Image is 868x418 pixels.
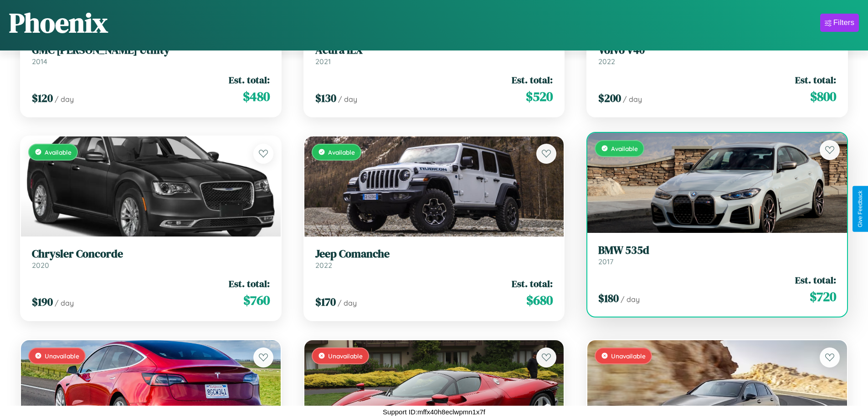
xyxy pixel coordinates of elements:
span: 2022 [598,57,615,66]
span: Est. total: [512,277,553,290]
span: $ 180 [598,291,619,306]
h3: BMW 535d [598,244,836,257]
a: Jeep Comanche2022 [315,247,553,270]
span: 2020 [32,261,49,270]
a: BMW 535d2017 [598,244,836,266]
span: / day [55,95,74,104]
span: 2017 [598,257,613,266]
span: 2014 [32,57,47,66]
span: / day [55,298,74,307]
span: 2021 [315,57,331,66]
a: Chrysler Concorde2020 [32,247,270,270]
span: Unavailable [328,352,363,360]
span: Est. total: [229,277,270,290]
span: $ 170 [315,294,336,309]
span: Est. total: [512,73,553,86]
span: $ 200 [598,91,621,106]
div: Give Feedback [857,191,863,227]
a: GMC [PERSON_NAME] Utility2014 [32,44,270,66]
span: / day [623,95,642,104]
span: $ 480 [243,87,270,106]
span: Available [611,145,638,152]
span: $ 120 [32,91,53,106]
h3: Volvo V40 [598,44,836,57]
p: Support ID: mffx40h8eclwpmn1x7f [383,406,485,418]
span: Unavailable [45,352,79,360]
h1: Phoenix [9,4,108,41]
span: / day [621,295,640,304]
h3: Chrysler Concorde [32,247,270,261]
span: $ 520 [526,87,553,106]
h3: Acura ILX [315,44,553,57]
span: Available [328,148,355,156]
h3: GMC [PERSON_NAME] Utility [32,44,270,57]
button: Filters [820,14,859,32]
a: Volvo V402022 [598,44,836,66]
span: / day [338,95,357,104]
span: $ 720 [810,287,836,306]
span: Est. total: [229,73,270,86]
span: 2022 [315,261,332,270]
span: / day [338,298,357,307]
span: $ 190 [32,294,53,309]
div: Filters [833,18,854,27]
span: $ 800 [810,87,836,106]
span: Est. total: [795,273,836,287]
a: Acura ILX2021 [315,44,553,66]
span: $ 130 [315,91,336,106]
span: Available [45,148,72,156]
span: $ 760 [243,291,270,309]
h3: Jeep Comanche [315,247,553,261]
span: Est. total: [795,73,836,86]
span: Unavailable [611,352,646,360]
span: $ 680 [526,291,553,309]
